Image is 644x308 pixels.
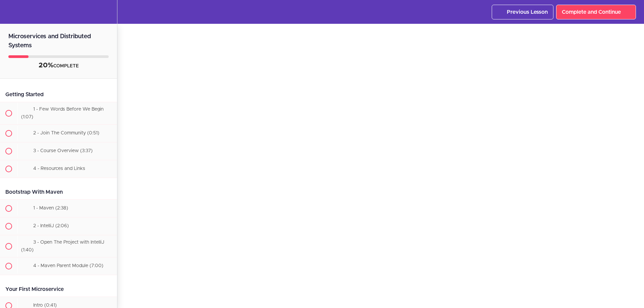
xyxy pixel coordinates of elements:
[33,131,99,135] span: 2 - Join The Community (0:51)
[33,166,85,171] span: 4 - Resources and Links
[4,8,12,16] svg: Back to course curriculum
[33,148,93,153] span: 3 - Course Overview (3:37)
[39,62,53,69] span: 20%
[33,206,68,210] span: 1 - Maven (2:38)
[507,8,548,16] span: Previous Lesson
[21,107,104,119] span: 1 - Few Words Before We Begin (1:07)
[492,5,553,19] a: Previous Lesson
[562,8,621,16] span: Complete and Continue
[33,224,69,228] span: 2 - IntelliJ (2:06)
[33,303,57,308] span: Intro (0:41)
[33,264,103,268] span: 4 - Maven Parent Module (7:00)
[8,61,109,70] div: COMPLETE
[556,5,636,19] a: Complete and Continue
[104,8,112,16] svg: Settings Menu
[21,240,104,252] span: 3 - Open The Project with IntelliJ (1:40)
